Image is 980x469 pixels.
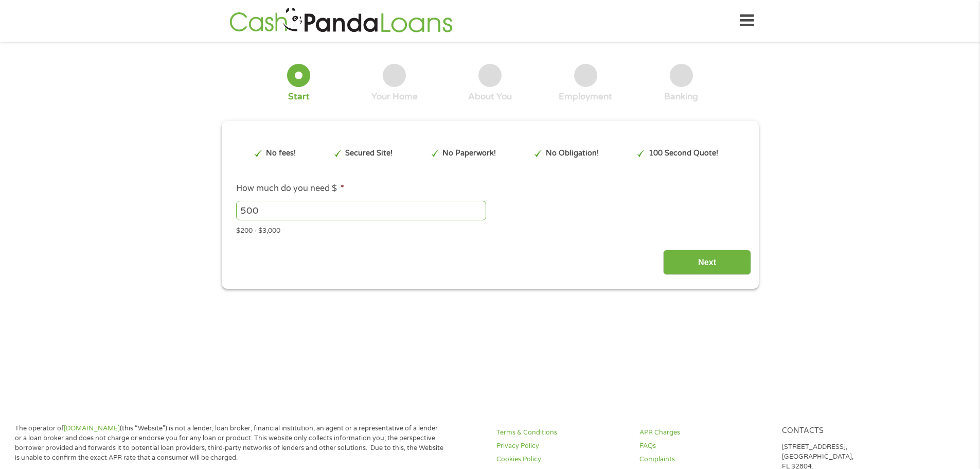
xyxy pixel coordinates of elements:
[371,91,418,102] div: Your Home
[649,148,718,159] p: 100 Second Quote!
[639,441,770,451] a: FAQs
[496,441,627,451] a: Privacy Policy
[345,148,393,159] p: Secured Site!
[288,91,310,102] div: Start
[782,426,913,436] h4: Contacts
[15,424,444,463] p: The operator of (this “Website”) is not a lender, loan broker, financial institution, an agent or...
[664,91,698,102] div: Banking
[663,250,751,275] input: Next
[266,148,296,159] p: No fees!
[496,455,627,464] a: Cookies Policy
[226,6,456,36] img: GetLoanNow Logo
[236,183,344,194] label: How much do you need $
[639,455,770,464] a: Complaints
[64,424,120,432] a: [DOMAIN_NAME]
[468,91,512,102] div: About You
[546,148,599,159] p: No Obligation!
[639,428,770,438] a: APR Charges
[236,222,743,236] div: $200 - $3,000
[559,91,612,102] div: Employment
[442,148,496,159] p: No Paperwork!
[496,428,627,438] a: Terms & Conditions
